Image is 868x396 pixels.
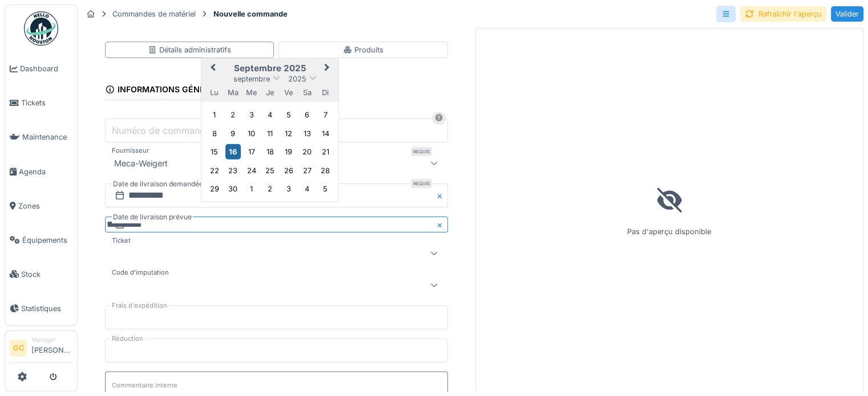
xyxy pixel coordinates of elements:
[225,85,241,100] div: mardi
[740,6,826,22] div: Rafraîchir l'aperçu
[288,74,306,83] span: 2025
[262,107,277,123] div: Choose jeudi 4 septembre 2025
[225,107,241,123] div: Choose mardi 2 septembre 2025
[244,181,259,197] div: Choose mercredi 1 octobre 2025
[411,147,432,156] div: Requis
[201,63,338,74] h2: septembre 2025
[148,44,231,55] div: Détails administratifs
[20,63,72,74] span: Dashboard
[207,107,222,123] div: Choose lundi 1 septembre 2025
[18,201,72,211] span: Zones
[435,217,448,232] button: Close
[281,125,296,141] div: Choose vendredi 12 septembre 2025
[209,9,292,19] strong: Nouvelle commande
[10,340,27,357] li: GC
[299,85,314,100] div: samedi
[225,162,241,178] div: Choose mardi 23 septembre 2025
[319,60,337,78] button: Next Month
[110,156,172,170] div: Meca-Weigert
[262,85,277,100] div: jeudi
[262,162,277,178] div: Choose jeudi 25 septembre 2025
[110,146,151,156] label: Fournisseur
[207,181,222,197] div: Choose lundi 29 septembre 2025
[207,85,222,100] div: lundi
[5,120,77,154] a: Maintenance
[435,183,448,207] button: Close
[21,97,72,108] span: Tickets
[225,181,241,197] div: Choose mardi 30 septembre 2025
[5,86,77,120] a: Tickets
[281,85,296,100] div: vendredi
[207,144,222,160] div: Choose lundi 15 septembre 2025
[318,181,333,197] div: Choose dimanche 5 octobre 2025
[318,125,333,141] div: Choose dimanche 14 septembre 2025
[22,132,72,142] span: Maintenance
[244,85,259,100] div: mercredi
[244,125,259,141] div: Choose mercredi 10 septembre 2025
[299,181,314,197] div: Choose samedi 4 octobre 2025
[112,178,204,190] label: Date de livraison demandée
[299,125,314,141] div: Choose samedi 13 septembre 2025
[318,162,333,178] div: Choose dimanche 28 septembre 2025
[299,107,314,123] div: Choose samedi 6 septembre 2025
[112,9,196,19] div: Commandes de matériel
[203,60,221,78] button: Previous Month
[110,378,180,393] label: Commentaire interne
[5,257,77,291] a: Stock
[110,334,146,344] label: Réduction
[225,125,241,141] div: Choose mardi 9 septembre 2025
[262,144,277,160] div: Choose jeudi 18 septembre 2025
[281,107,296,123] div: Choose vendredi 5 septembre 2025
[110,236,133,246] label: Ticket
[233,74,270,83] span: septembre
[318,144,333,160] div: Choose dimanche 21 septembre 2025
[281,144,296,160] div: Choose vendredi 19 septembre 2025
[244,144,259,160] div: Choose mercredi 17 septembre 2025
[110,124,213,137] label: Numéro de commande
[105,81,231,100] div: Informations générales
[24,11,58,46] img: Badge_color-CXgf-gQk.svg
[207,125,222,141] div: Choose lundi 8 septembre 2025
[318,107,333,123] div: Choose dimanche 7 septembre 2025
[22,235,72,246] span: Équipements
[5,223,77,257] a: Équipements
[831,6,863,22] div: Valider
[281,162,296,178] div: Choose vendredi 26 septembre 2025
[21,269,72,280] span: Stock
[31,336,72,360] li: [PERSON_NAME]
[225,144,241,160] div: Choose mardi 16 septembre 2025
[262,125,277,141] div: Choose jeudi 11 septembre 2025
[343,44,383,55] div: Produits
[244,162,259,178] div: Choose mercredi 24 septembre 2025
[112,211,193,223] label: Date de livraison prévue
[207,162,222,178] div: Choose lundi 22 septembre 2025
[5,291,77,325] a: Statistiques
[411,179,432,188] div: Requis
[262,181,277,197] div: Choose jeudi 2 octobre 2025
[21,303,72,314] span: Statistiques
[299,144,314,160] div: Choose samedi 20 septembre 2025
[110,268,171,277] label: Code d'imputation
[31,336,72,344] div: Manager
[281,181,296,197] div: Choose vendredi 3 octobre 2025
[110,301,169,311] label: Frais d'expédition
[10,336,72,363] a: GC Manager[PERSON_NAME]
[475,28,864,394] div: Pas d'aperçu disponible
[5,154,77,189] a: Agenda
[318,85,333,100] div: dimanche
[19,166,72,177] span: Agenda
[5,52,77,86] a: Dashboard
[205,105,334,198] div: Month septembre, 2025
[299,162,314,178] div: Choose samedi 27 septembre 2025
[5,189,77,223] a: Zones
[244,107,259,123] div: Choose mercredi 3 septembre 2025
